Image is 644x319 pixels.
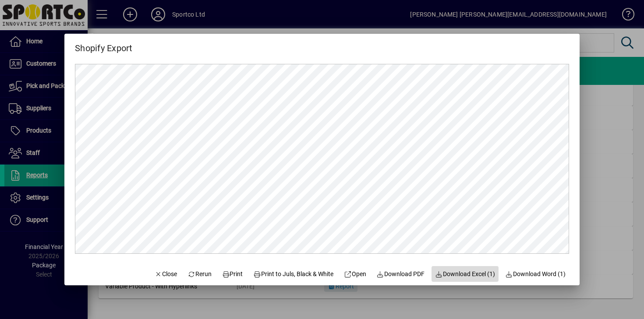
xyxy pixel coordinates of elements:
a: Download PDF [373,266,428,282]
button: Download Word (1) [502,266,570,282]
span: Rerun [188,270,212,279]
span: Download PDF [377,270,425,279]
button: Print to Juls, Black & White [250,266,337,282]
span: Close [155,270,177,279]
button: Close [151,266,181,282]
span: Open [344,270,366,279]
a: Open [340,266,370,282]
button: Download Excel (1) [432,266,499,282]
span: Download Excel (1) [435,270,495,279]
h2: Shopify Export [64,34,143,55]
span: Download Word (1) [506,270,566,279]
span: Print [222,270,243,279]
span: Print to Juls, Black & White [254,270,334,279]
button: Print [219,266,247,282]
